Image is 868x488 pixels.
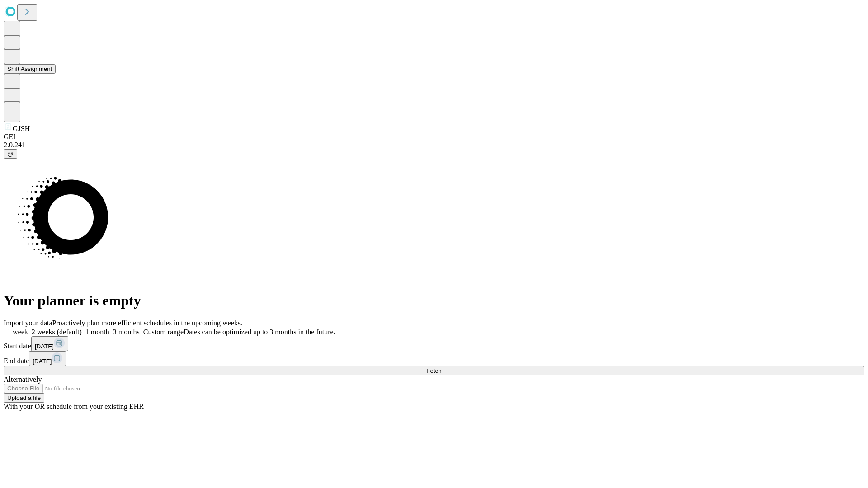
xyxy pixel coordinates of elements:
[4,375,42,383] span: Alternatively
[35,343,54,350] span: [DATE]
[143,328,184,336] span: Custom range
[31,336,68,351] button: [DATE]
[13,125,30,132] span: GJSH
[7,150,14,157] span: @
[85,328,109,336] span: 1 month
[4,351,864,366] div: End date
[4,64,56,74] button: Shift Assignment
[113,328,140,336] span: 3 months
[4,403,144,410] span: With your OR schedule from your existing EHR
[184,328,335,336] span: Dates can be optimized up to 3 months in the future.
[4,141,864,149] div: 2.0.241
[52,319,242,327] span: Proactively plan more efficient schedules in the upcoming weeks.
[4,366,864,375] button: Fetch
[4,319,52,327] span: Import your data
[33,358,52,365] span: [DATE]
[4,292,864,309] h1: Your planner is empty
[4,133,864,141] div: GEI
[32,328,82,336] span: 2 weeks (default)
[426,367,441,374] span: Fetch
[4,336,864,351] div: Start date
[29,351,66,366] button: [DATE]
[7,328,28,336] span: 1 week
[4,393,44,403] button: Upload a file
[4,149,17,159] button: @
